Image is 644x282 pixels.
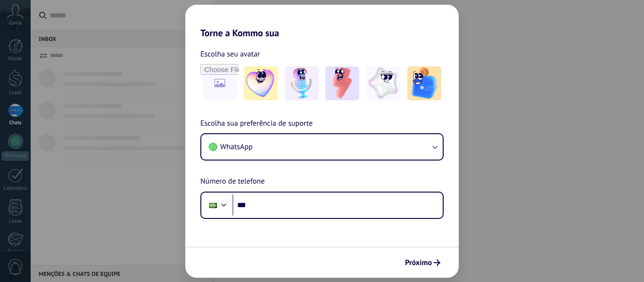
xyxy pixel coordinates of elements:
[325,66,359,100] img: -3.jpeg
[401,255,445,271] button: Próximo
[285,66,319,100] img: -2.jpeg
[204,195,222,215] div: Brazil: + 55
[220,142,253,152] span: WhatsApp
[185,5,459,39] h2: Torne a Kommo sua
[200,118,313,130] span: Escolha sua preferência de suporte
[200,48,260,60] span: Escolha seu avatar
[201,134,443,160] button: WhatsApp
[405,259,432,266] span: Próximo
[366,66,400,100] img: -4.jpeg
[200,176,264,188] span: Número de telefone
[244,66,278,100] img: -1.jpeg
[407,66,441,100] img: -5.jpeg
